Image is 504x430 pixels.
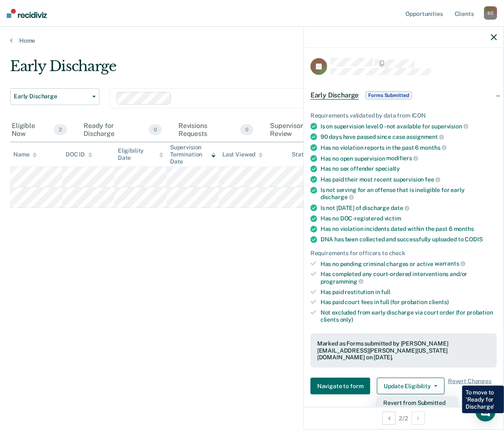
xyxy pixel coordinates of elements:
[54,124,67,135] span: 2
[321,271,497,285] div: Has completed any court-ordered interventions and/or
[321,155,497,162] div: Has no open supervision
[448,378,491,394] span: Revert Changes
[382,289,390,295] span: full
[321,309,497,323] div: Not excluded from early discharge via court order (for probation clients
[177,118,255,142] div: Revisions Requests
[292,151,310,158] div: Status
[321,165,497,172] div: Has no sex offender
[366,91,412,100] span: Forms Submitted
[149,124,162,135] span: 0
[484,6,497,20] div: S C
[465,236,483,243] span: CODIS
[377,378,445,394] button: Update Eligibility
[432,123,468,130] span: supervision
[407,133,444,140] span: assignment
[317,340,490,361] div: Marked as Forms submitted by [PERSON_NAME][EMAIL_ADDRESS][PERSON_NAME][US_STATE][DOMAIN_NAME] on ...
[82,118,163,142] div: Ready for Discharge
[170,144,216,165] div: Supervision Termination Date
[222,151,263,158] div: Last Viewed
[435,260,466,267] span: warrants
[384,215,401,222] span: victim
[7,9,47,18] img: Recidiviz
[321,260,497,268] div: Has no pending criminal charges or active
[375,165,400,172] span: specialty
[377,396,458,410] button: Revert from Submitted
[321,176,497,183] div: Has paid their most recent supervision
[476,402,496,422] div: Open Intercom Messenger
[425,176,440,183] span: fee
[304,407,504,429] div: 2 / 2
[311,378,374,394] a: Navigate to form link
[10,118,69,142] div: Eligible Now
[429,299,449,305] span: clients)
[311,250,497,257] div: Requirements for officers to check
[340,316,353,323] span: only)
[321,215,497,222] div: Has no DOC-registered
[387,155,419,161] span: modifiers
[311,112,497,119] div: Requirements validated by data from ICON
[321,236,497,243] div: DNA has been collected and successfully uploaded to
[412,412,425,425] button: Next Opportunity
[311,91,359,100] span: Early Discharge
[311,378,370,394] button: Navigate to form
[240,124,253,135] span: 0
[321,133,497,141] div: 90 days have passed since case
[321,123,497,130] div: Is on supervision level 0 - not available for
[304,82,504,109] div: Early DischargeForms Submitted
[321,225,497,233] div: Has no violation incidents dated within the past 6
[13,151,37,158] div: Name
[66,151,92,158] div: DOC ID
[10,58,463,82] div: Early Discharge
[382,412,396,425] button: Previous Opportunity
[268,118,345,142] div: Supervisor Review
[420,144,447,151] span: months
[321,299,497,306] div: Has paid court fees in full (for probation
[454,225,474,232] span: months
[321,204,497,212] div: Is not [DATE] of discharge
[14,93,89,100] span: Early Discharge
[118,147,163,161] div: Eligibility Date
[321,289,497,296] div: Has paid restitution in
[391,205,409,211] span: date
[321,144,497,151] div: Has no violation reports in the past 6
[321,278,364,285] span: programming
[321,194,354,200] span: discharge
[321,187,497,201] div: Is not serving for an offense that is ineligible for early
[10,37,494,44] a: Home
